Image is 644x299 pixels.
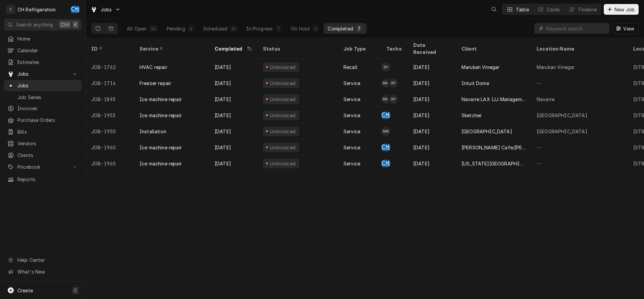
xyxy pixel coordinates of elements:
[343,112,360,119] div: Service
[408,75,456,91] div: [DATE]
[86,75,134,91] div: JOB-1716
[269,128,297,135] div: Uninvoiced
[314,25,318,32] div: 6
[381,62,390,72] div: Steven Hiraga's Avatar
[16,21,53,28] span: Search anything
[516,6,529,13] div: Table
[4,174,82,185] a: Reports
[531,75,628,91] div: —
[381,110,390,120] div: Chris Hiraga's Avatar
[17,152,78,159] span: Clients
[17,268,77,275] span: What's New
[17,82,78,89] span: Jobs
[269,112,297,119] div: Uninvoiced
[622,25,636,32] span: View
[381,78,390,88] div: MM
[462,128,512,135] div: [GEOGRAPHIC_DATA]
[86,59,134,75] div: JOB-1762
[328,25,353,32] div: Completed
[291,25,310,32] div: On Hold
[17,256,77,264] span: Help Center
[537,64,575,71] div: Marukan Vinegar
[343,96,360,103] div: Service
[4,161,82,172] a: Go to Pricebook
[140,160,182,167] div: Ice machine repair
[4,266,82,277] a: Go to What's New
[151,25,156,32] div: 34
[343,160,360,167] div: Service
[246,25,273,32] div: In Progress
[6,5,15,14] div: C
[101,6,112,13] span: Jobs
[462,96,526,103] div: Navarre LAX (JJ Management LLC)
[209,139,258,155] div: [DATE]
[167,25,185,32] div: Pending
[343,64,358,71] div: Recall
[462,45,525,52] div: Client
[70,5,80,14] div: CH
[140,144,182,151] div: Ice machine repair
[388,78,398,88] div: Ruben Perez's Avatar
[86,123,134,139] div: JOB-1950
[86,91,134,107] div: JOB-1893
[462,144,526,151] div: [PERSON_NAME] Cafe/[PERSON_NAME]'s
[381,143,390,152] div: Chris Hiraga's Avatar
[462,80,489,87] div: Intuit Dome
[269,80,297,87] div: Uninvoiced
[17,117,78,124] span: Purchase Orders
[381,159,390,168] div: Chris Hiraga's Avatar
[17,47,78,54] span: Calendar
[531,139,628,155] div: —
[269,64,297,71] div: Uninvoiced
[381,62,390,72] div: SH
[209,75,258,91] div: [DATE]
[4,150,82,161] a: Clients
[381,143,390,152] div: CH
[4,45,82,56] a: Calendar
[4,126,82,137] a: Bills
[388,78,398,88] div: RP
[613,6,636,13] span: New Job
[277,25,281,32] div: 1
[17,59,78,66] span: Estimates
[91,45,127,52] div: ID
[531,155,628,171] div: —
[4,138,82,149] a: Vendors
[189,25,193,32] div: 4
[4,33,82,44] a: Home
[86,139,134,155] div: JOB-1960
[17,105,78,112] span: Invoices
[209,155,258,171] div: [DATE]
[343,144,360,151] div: Service
[462,160,526,167] div: [US_STATE][GEOGRAPHIC_DATA], [PERSON_NAME][GEOGRAPHIC_DATA]
[547,6,560,13] div: Cards
[408,107,456,123] div: [DATE]
[209,123,258,139] div: [DATE]
[381,94,390,104] div: Moises Melena's Avatar
[604,4,639,15] button: New Job
[17,128,78,135] span: Bills
[269,144,297,151] div: Uninvoiced
[74,21,77,28] span: K
[17,176,78,183] span: Reports
[263,45,331,52] div: Status
[413,42,449,56] div: Date Received
[86,107,134,123] div: JOB-1953
[17,35,78,42] span: Home
[209,59,258,75] div: [DATE]
[269,96,297,103] div: Uninvoiced
[140,96,182,103] div: Ice machine repair
[17,6,56,13] div: CH Refrigeration
[343,128,360,135] div: Service
[86,155,134,171] div: JOB-1965
[537,112,587,119] div: [GEOGRAPHIC_DATA]
[269,160,297,167] div: Uninvoiced
[381,127,390,136] div: Moises Melena's Avatar
[462,112,482,119] div: Sketcher
[578,6,597,13] div: Timeline
[4,92,82,103] a: Job Series
[88,4,123,15] a: Go to Jobs
[381,110,390,120] div: CH
[4,19,82,30] button: Search anythingCtrlK
[343,80,360,87] div: Service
